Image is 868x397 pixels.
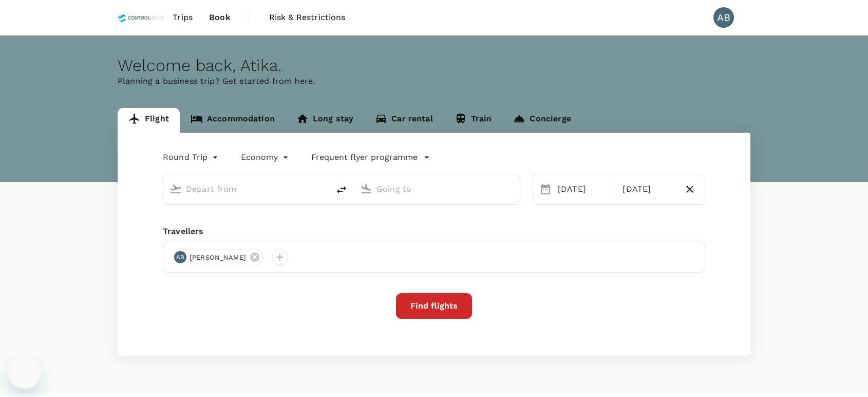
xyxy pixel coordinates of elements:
button: Find flights [396,293,472,319]
a: Train [444,108,503,133]
iframe: Button to launch messaging window [8,356,41,389]
p: Planning a business trip? Get started from here. [118,75,750,87]
input: Going to [376,181,498,197]
button: delete [329,177,354,202]
span: Trips [173,11,193,24]
div: AB [713,7,734,28]
a: Concierge [502,108,581,133]
img: Control Union Malaysia Sdn. Bhd. [118,6,164,29]
input: Depart from [186,181,308,197]
div: AB [174,251,186,263]
div: Travellers [163,225,705,238]
div: Welcome back , Atika . [118,56,750,75]
span: Risk & Restrictions [269,11,346,24]
a: Car rental [364,108,444,133]
a: Accommodation [180,108,286,133]
a: Long stay [286,108,364,133]
div: Economy [241,149,291,166]
span: [PERSON_NAME] [183,252,252,263]
span: Book [209,11,231,24]
button: Open [513,188,515,190]
button: Open [322,188,324,190]
p: Frequent flyer programme [311,151,418,164]
div: [DATE] [554,179,614,200]
div: Round Trip [163,149,220,166]
button: Frequent flyer programme [311,151,430,164]
div: [DATE] [618,179,678,200]
a: Flight [118,108,180,133]
div: AB[PERSON_NAME] [172,249,263,265]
